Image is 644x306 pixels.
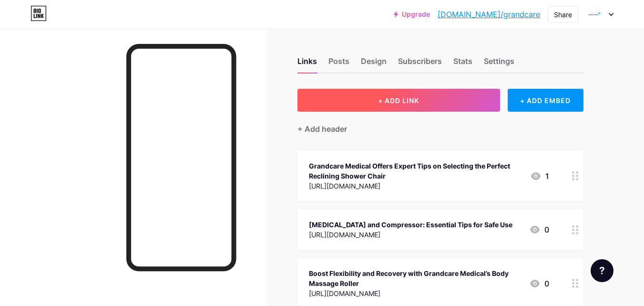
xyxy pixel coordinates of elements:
[585,5,603,23] img: Grandcare Medical
[453,55,472,73] div: Stats
[309,288,521,298] div: [URL][DOMAIN_NAME]
[309,220,512,230] div: [MEDICAL_DATA] and Compressor: Essential Tips for Safe Use
[484,55,514,73] div: Settings
[328,55,349,73] div: Posts
[361,55,387,73] div: Design
[554,10,572,20] div: Share
[394,11,430,18] a: Upgrade
[438,9,540,20] a: [DOMAIN_NAME]/grandcare
[297,123,347,135] div: + Add header
[309,181,522,191] div: [URL][DOMAIN_NAME]
[530,170,549,182] div: 1
[309,230,512,240] div: [URL][DOMAIN_NAME]
[378,96,419,105] span: + ADD LINK
[529,224,549,235] div: 0
[297,89,500,112] button: + ADD LINK
[297,55,317,73] div: Links
[309,161,522,181] div: Grandcare Medical Offers Expert Tips on Selecting the Perfect Reclining Shower Chair
[309,268,521,288] div: Boost Flexibility and Recovery with Grandcare Medical’s Body Massage Roller
[508,89,583,112] div: + ADD EMBED
[398,55,442,73] div: Subscribers
[529,278,549,289] div: 0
